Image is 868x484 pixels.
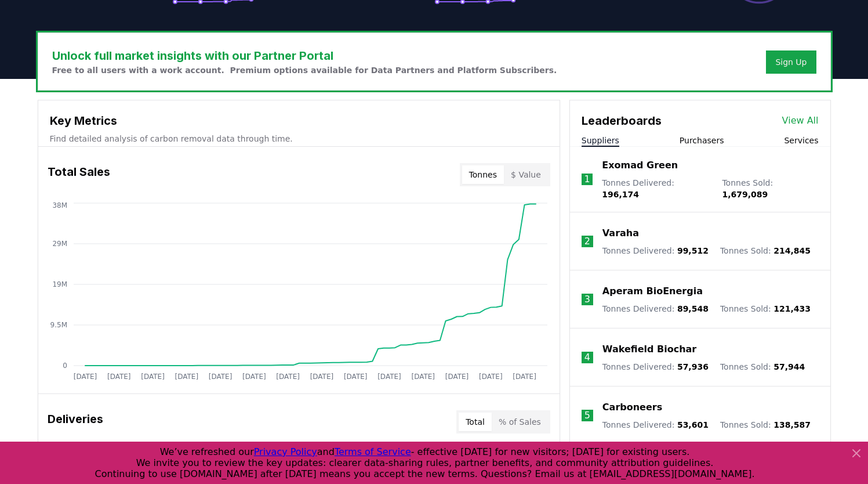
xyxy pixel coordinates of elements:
[50,133,548,145] p: Find detailed analysis of carbon removal data through time.
[584,292,590,306] p: 3
[52,64,557,76] p: Free to all users with a work account. Premium options available for Data Partners and Platform S...
[602,177,710,200] p: Tonnes Delivered :
[492,413,548,431] button: % of Sales
[602,226,639,240] a: Varaha
[52,47,557,64] h3: Unlock full market insights with our Partner Portal
[459,413,492,431] button: Total
[584,351,590,364] p: 4
[677,362,709,371] span: 57,936
[773,362,805,371] span: 57,944
[584,172,590,186] p: 1
[50,112,548,129] h3: Key Metrics
[479,373,503,381] tspan: [DATE]
[48,163,110,186] h3: Total Sales
[677,420,709,429] span: 53,601
[584,234,590,248] p: 2
[584,409,590,422] p: 5
[582,112,662,129] h3: Leaderboards
[504,165,548,184] button: $ Value
[52,280,67,288] tspan: 19M
[602,303,709,315] p: Tonnes Delivered :
[513,373,536,381] tspan: [DATE]
[52,240,67,248] tspan: 29M
[720,419,811,431] p: Tonnes Sold :
[773,420,811,429] span: 138,587
[602,400,662,414] a: Carboneers
[602,190,639,199] span: 196,174
[720,245,811,257] p: Tonnes Sold :
[720,303,811,315] p: Tonnes Sold :
[411,373,435,381] tspan: [DATE]
[343,373,367,381] tspan: [DATE]
[141,373,165,381] tspan: [DATE]
[766,50,816,74] button: Sign Up
[602,361,709,373] p: Tonnes Delivered :
[377,373,401,381] tspan: [DATE]
[784,135,818,146] button: Services
[677,304,709,313] span: 89,548
[175,373,198,381] tspan: [DATE]
[50,321,67,329] tspan: 9.5M
[52,201,67,210] tspan: 38M
[445,373,468,381] tspan: [DATE]
[602,245,709,257] p: Tonnes Delivered :
[107,373,130,381] tspan: [DATE]
[782,114,819,128] a: View All
[773,246,811,255] span: 214,845
[310,373,333,381] tspan: [DATE]
[63,362,67,370] tspan: 0
[722,190,768,199] span: 1,679,089
[208,373,232,381] tspan: [DATE]
[602,342,696,356] a: Wakefield Biochar
[276,373,300,381] tspan: [DATE]
[602,419,709,431] p: Tonnes Delivered :
[48,410,103,434] h3: Deliveries
[73,373,97,381] tspan: [DATE]
[720,361,805,373] p: Tonnes Sold :
[242,373,266,381] tspan: [DATE]
[722,177,818,200] p: Tonnes Sold :
[677,246,709,255] span: 99,512
[775,56,807,68] a: Sign Up
[773,304,811,313] span: 121,433
[582,135,619,146] button: Suppliers
[462,165,504,184] button: Tonnes
[602,284,703,298] a: Aperam BioEnergia
[602,158,678,172] a: Exomad Green
[680,135,724,146] button: Purchasers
